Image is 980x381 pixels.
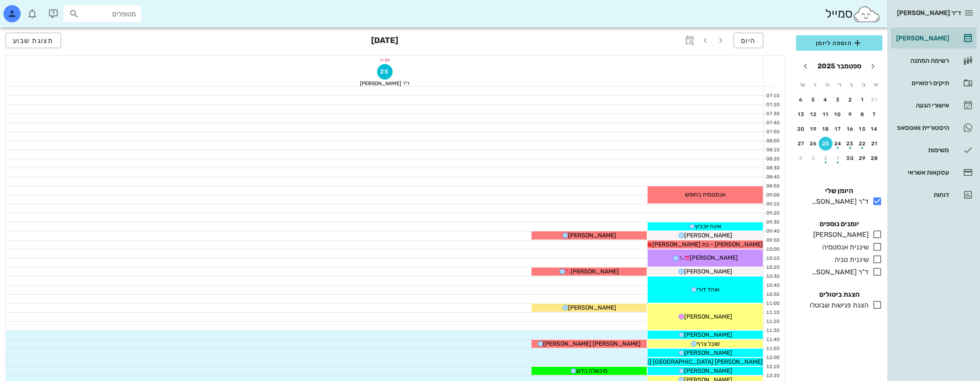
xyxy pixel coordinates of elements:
[807,137,820,151] button: 26
[808,197,869,207] div: ד"ר [PERSON_NAME]
[856,111,869,117] div: 8
[543,340,641,347] span: [PERSON_NAME] [PERSON_NAME]
[764,309,781,316] div: 11:10
[741,37,756,45] span: היום
[891,50,977,71] a: רשימת המתנה
[764,129,781,136] div: 07:50
[853,6,881,23] img: SmileCloud logo
[831,108,845,121] button: 10
[868,111,882,117] div: 7
[868,141,882,147] div: 21
[843,137,857,151] button: 23
[794,108,808,121] button: 13
[652,241,763,248] span: [PERSON_NAME] - בת [PERSON_NAME]
[831,155,845,161] div: 1
[568,304,616,311] span: [PERSON_NAME]
[819,126,833,132] div: 18
[684,268,732,275] span: [PERSON_NAME]
[697,340,720,347] span: שובל צרף
[858,77,869,92] th: ב׳
[894,102,949,109] div: אישורי הגעה
[819,141,833,147] div: 25
[695,223,721,230] span: אינה יוכביץ
[891,162,977,183] a: עסקאות אשראי
[819,111,833,117] div: 11
[684,367,732,375] span: [PERSON_NAME]
[831,141,845,147] div: 24
[843,93,857,107] button: 2
[807,126,820,132] div: 19
[819,122,833,136] button: 18
[891,28,977,49] a: [PERSON_NAME]
[764,345,781,353] div: 11:50
[868,108,882,121] button: 7
[819,155,833,161] div: 2
[764,111,781,118] div: 07:30
[819,137,833,151] button: 25
[764,147,781,154] div: 08:10
[894,169,949,176] div: עסקאות אשראי
[891,140,977,160] a: משימות
[856,137,869,151] button: 22
[821,77,833,92] th: ה׳
[378,68,392,75] span: 25
[894,80,949,86] div: תיקים רפואיים
[856,108,869,121] button: 8
[796,219,882,229] h4: יומנים נוספים
[684,232,732,239] span: [PERSON_NAME]
[684,349,732,356] span: [PERSON_NAME]
[808,267,869,277] div: ד"ר [PERSON_NAME]
[843,151,857,165] button: 30
[764,255,781,262] div: 10:10
[764,219,781,226] div: 09:30
[764,327,781,335] div: 11:30
[603,358,763,366] span: [PERSON_NAME] [GEOGRAPHIC_DATA] [PERSON_NAME]
[764,273,781,280] div: 10:30
[825,5,881,23] div: סמייל
[891,117,977,138] a: היסטוריית וואטסאפ
[764,372,781,380] div: 12:20
[894,35,949,42] div: [PERSON_NAME]
[796,186,882,196] h4: היומן שלי
[377,64,393,80] button: 25
[794,93,808,107] button: 6
[764,228,781,235] div: 09:40
[798,58,813,74] button: חודש הבא
[371,33,398,50] h3: [DATE]
[806,300,869,310] div: הצגת פגישות שבוטלו
[891,73,977,93] a: תיקים רפואיים
[764,237,781,244] div: 09:50
[684,331,732,338] span: [PERSON_NAME]
[810,230,869,240] div: [PERSON_NAME]
[794,151,808,165] button: 4
[764,354,781,362] div: 12:00
[831,111,845,117] div: 10
[807,141,820,147] div: 26
[831,122,845,136] button: 17
[819,108,833,121] button: 11
[764,165,781,172] div: 08:30
[833,77,845,92] th: ד׳
[764,318,781,326] div: 11:20
[856,155,869,161] div: 29
[25,7,31,12] span: תג
[794,122,808,136] button: 20
[794,97,808,103] div: 6
[831,93,845,107] button: 3
[807,108,820,121] button: 12
[797,77,808,92] th: ש׳
[819,93,833,107] button: 4
[894,124,949,131] div: היסטוריית וואטסאפ
[894,191,949,198] div: דוחות
[868,126,882,132] div: 14
[807,97,820,103] div: 5
[856,122,869,136] button: 15
[868,151,882,165] button: 28
[819,151,833,165] button: 2
[794,137,808,151] button: 27
[870,77,882,92] th: א׳
[571,268,619,275] span: [PERSON_NAME]
[764,246,781,253] div: 10:00
[894,147,949,154] div: משימות
[868,137,882,151] button: 21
